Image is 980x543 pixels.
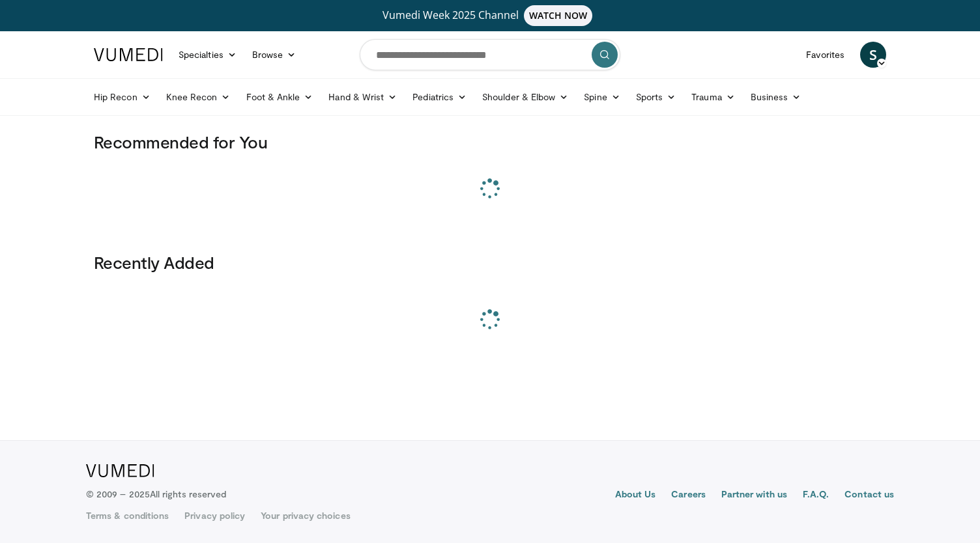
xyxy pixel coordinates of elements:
input: Search topics, interventions [360,39,620,70]
a: About Us [615,488,656,503]
img: VuMedi Logo [94,48,163,61]
a: Partner with us [721,488,787,503]
a: Trauma [684,84,743,110]
a: Browse [244,42,304,68]
img: VuMedi Logo [86,464,154,477]
h3: Recommended for You [94,132,886,152]
p: © 2009 – 2025 [86,488,226,501]
span: WATCH NOW [524,5,593,26]
a: Hip Recon [86,84,158,110]
a: Careers [671,488,706,503]
a: Sports [628,84,684,110]
a: Foot & Ankle [238,84,321,110]
a: Terms & conditions [86,509,169,522]
span: All rights reserved [150,488,226,499]
a: Specialties [171,42,244,68]
a: Knee Recon [158,84,238,110]
a: S [860,42,886,68]
a: Favorites [798,42,852,68]
a: Business [743,84,809,110]
a: Spine [576,84,627,110]
a: Privacy policy [184,509,245,522]
h3: Recently Added [94,252,886,273]
a: Contact us [844,488,894,503]
a: F.A.Q. [803,488,829,503]
a: Hand & Wrist [321,84,405,110]
a: Vumedi Week 2025 ChannelWATCH NOW [96,5,884,26]
a: Pediatrics [405,84,474,110]
a: Shoulder & Elbow [474,84,576,110]
a: Your privacy choices [261,509,350,522]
